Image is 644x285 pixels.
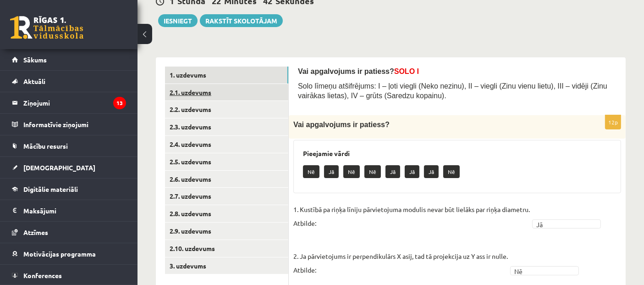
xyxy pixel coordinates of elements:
[165,84,288,101] a: 2.1. uzdevums
[165,240,288,257] a: 2.10. uzdevums
[385,165,400,178] p: Jā
[113,97,126,109] i: 13
[165,67,288,84] a: 1. uzdevums
[165,136,288,153] a: 2.4. uzdevums
[23,142,68,150] span: Mācību resursi
[324,165,339,178] p: Jā
[405,165,419,178] p: Jā
[23,77,45,85] span: Aktuāli
[165,118,288,135] a: 2.3. uzdevums
[12,222,126,243] a: Atzīmes
[343,165,360,178] p: Nē
[23,271,62,279] span: Konferences
[23,92,126,113] legend: Ziņojumi
[394,67,419,75] span: SOLO I
[23,250,96,258] span: Motivācijas programma
[12,157,126,178] a: [DEMOGRAPHIC_DATA]
[298,82,607,100] span: Solo līmeņu atšifrējums: I – ļoti viegli (Neko nezinu), II – viegli (Zinu vienu lietu), III – vid...
[510,266,579,275] a: Nē
[303,165,319,178] p: Nē
[12,114,126,135] a: Informatīvie ziņojumi
[605,115,621,129] p: 12p
[536,220,589,229] span: Jā
[298,67,419,75] span: Vai apgalvojums ir patiess?
[12,243,126,264] a: Motivācijas programma
[165,153,288,170] a: 2.5. uzdevums
[23,114,126,135] legend: Informatīvie ziņojumi
[514,267,567,276] span: Nē
[165,205,288,222] a: 2.8. uzdevums
[23,163,95,172] span: [DEMOGRAPHIC_DATA]
[293,121,390,129] span: Vai apgalvojums ir patiess?
[10,16,83,39] a: Rīgas 1. Tālmācības vidusskola
[23,200,126,221] legend: Maksājumi
[12,179,126,200] a: Digitālie materiāli
[23,228,48,236] span: Atzīmes
[12,135,126,156] a: Mācību resursi
[12,49,126,70] a: Sākums
[165,188,288,205] a: 2.7. uzdevums
[293,202,530,230] p: 1. Kustībā pa riņķa līniju pārvietojuma modulis nevar būt lielāks par riņķa diametru. Atbilde:
[12,71,126,92] a: Aktuāli
[158,14,198,27] button: Iesniegt
[165,223,288,240] a: 2.9. uzdevums
[303,150,611,157] h3: Pieejamie vārdi
[443,165,460,178] p: Nē
[12,200,126,221] a: Maksājumi
[12,92,126,113] a: Ziņojumi13
[293,235,508,277] p: 2. Ja pārvietojums ir perpendikulārs X asij, tad tā projekcija uz Y ass ir nulle. Atbilde:
[200,14,283,27] a: Rakstīt skolotājam
[364,165,381,178] p: Nē
[165,257,288,274] a: 3. uzdevums
[165,171,288,188] a: 2.6. uzdevums
[165,101,288,118] a: 2.2. uzdevums
[424,165,439,178] p: Jā
[532,219,601,229] a: Jā
[23,185,78,193] span: Digitālie materiāli
[23,56,47,64] span: Sākums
